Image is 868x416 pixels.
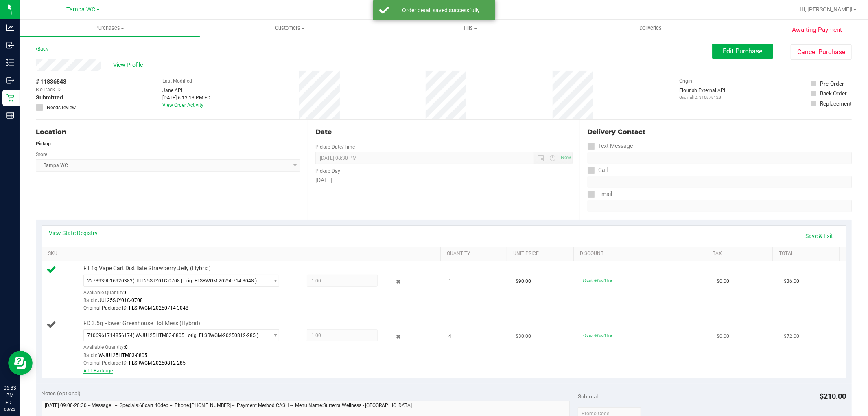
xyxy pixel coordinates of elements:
[98,297,143,303] span: JUL25SJY01C-0708
[83,341,289,357] div: Available Quantity:
[784,277,799,285] span: $36.00
[679,87,725,100] div: Flourish External API
[820,392,846,401] span: $210.00
[4,406,16,412] p: 08/23
[64,86,65,93] span: -
[36,86,62,93] span: BioTrack ID:
[83,287,289,303] div: Available Quantity:
[713,251,770,257] a: Tax
[791,44,852,60] button: Cancel Purchase
[36,46,48,52] a: Back
[162,94,213,101] div: [DATE] 6:13:13 PM EDT
[268,275,278,286] span: select
[516,332,531,340] span: $30.00
[125,290,128,295] span: 6
[588,164,608,176] label: Call
[268,330,278,341] span: select
[315,176,572,185] div: [DATE]
[394,6,489,14] div: Order detail saved successfully
[449,277,452,285] span: 1
[47,104,76,111] span: Needs review
[200,24,380,32] span: Customers
[4,384,16,406] p: 06:33 PM EDT
[628,24,673,32] span: Deliveries
[588,127,852,137] div: Delivery Contact
[129,360,186,366] span: FLSRWGM-20250812-285
[83,297,97,303] span: Batch:
[588,188,612,200] label: Email
[133,278,257,284] span: ( JUL25SJY01C-0708 | orig: FLSRWGM-20250714-3048 )
[588,152,852,164] input: Format: (999) 999-9999
[83,319,200,327] span: FD 3.5g Flower Greenhouse Hot Mess (Hybrid)
[83,360,128,366] span: Original Package ID:
[588,140,633,152] label: Text Message
[113,61,146,69] span: View Profile
[8,351,33,375] iframe: Resource center
[20,20,200,37] a: Purchases
[679,77,692,85] label: Origin
[36,141,51,147] strong: Pickup
[6,24,14,32] inline-svg: Analytics
[723,47,763,55] span: Edit Purchase
[447,251,504,257] a: Quantity
[820,89,847,97] div: Back Order
[6,41,14,49] inline-svg: Inbound
[514,251,571,257] a: Unit Price
[449,332,452,340] span: 4
[36,77,66,86] span: # 11836843
[162,87,213,94] div: Jane API
[717,332,729,340] span: $0.00
[83,368,113,374] a: Add Package
[820,99,851,108] div: Replacement
[380,24,560,32] span: Tills
[792,25,842,35] span: Awaiting Payment
[36,93,63,102] span: Submitted
[315,167,340,175] label: Pickup Day
[98,352,147,358] span: W-JUL25HTM03-0805
[36,151,47,158] label: Store
[162,102,203,108] a: View Order Activity
[67,6,96,13] span: Tampa WC
[129,305,188,311] span: FLSRWGM-20250714-3048
[717,277,729,285] span: $0.00
[48,251,437,257] a: SKU
[87,332,133,338] span: 7106961714856174
[380,20,560,37] a: Tills
[315,127,572,137] div: Date
[315,143,355,151] label: Pickup Date/Time
[712,44,773,59] button: Edit Purchase
[6,94,14,102] inline-svg: Retail
[800,6,853,13] span: Hi, [PERSON_NAME]!
[20,24,200,32] span: Purchases
[49,229,98,237] a: View State Registry
[820,79,844,88] div: Pre-Order
[588,176,852,188] input: Format: (999) 999-9999
[6,111,14,119] inline-svg: Reports
[83,305,128,311] span: Original Package ID:
[516,277,531,285] span: $90.00
[83,352,97,358] span: Batch:
[200,20,380,37] a: Customers
[800,229,839,243] a: Save & Exit
[560,20,741,37] a: Deliveries
[83,264,211,272] span: FT 1g Vape Cart Distillate Strawberry Jelly (Hybrid)
[784,332,799,340] span: $72.00
[583,278,612,282] span: 60cart: 60% off line
[583,333,612,337] span: 40dep: 40% off line
[6,59,14,67] inline-svg: Inventory
[779,251,836,257] a: Total
[87,278,133,284] span: 2273939016920383
[36,127,300,137] div: Location
[133,332,258,338] span: ( W-JUL25HTM03-0805 | orig: FLSRWGM-20250812-285 )
[6,76,14,84] inline-svg: Outbound
[578,393,598,400] span: Subtotal
[42,390,81,396] span: Notes (optional)
[162,77,192,85] label: Last Modified
[679,94,725,100] p: Original ID: 316878128
[580,251,703,257] a: Discount
[125,344,128,350] span: 0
